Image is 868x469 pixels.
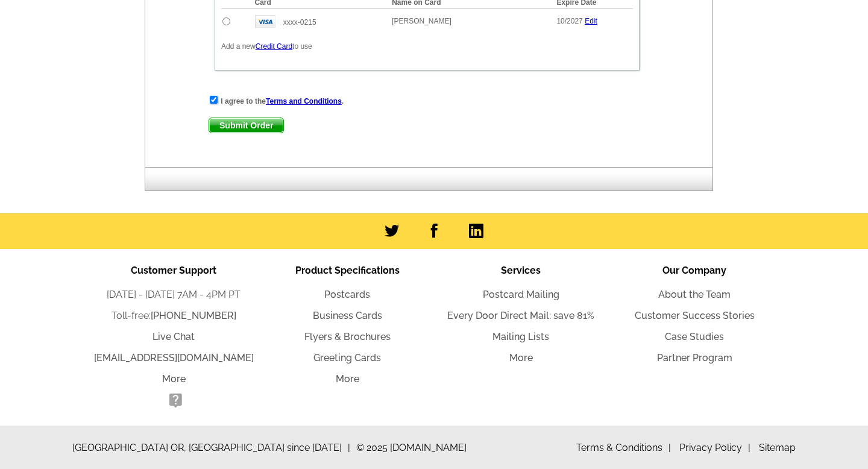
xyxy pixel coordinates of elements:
[501,265,541,276] span: Services
[313,352,381,364] a: Greeting Cards
[221,41,633,52] p: Add a new to use
[492,331,549,342] a: Mailing Lists
[87,288,260,302] li: [DATE] - [DATE] 7AM - 4PM PT
[313,310,382,321] a: Business Cards
[509,352,533,364] a: More
[131,265,216,276] span: Customer Support
[336,373,359,385] a: More
[255,15,275,28] img: visa.gif
[447,310,594,321] a: Every Door Direct Mail: save 81%
[556,17,582,25] span: 10/2027
[162,373,186,385] a: More
[256,42,292,51] a: Credit Card
[266,97,342,105] a: Terms and Conditions
[295,265,400,276] span: Product Specifications
[209,118,283,133] span: Submit Order
[392,17,451,25] span: [PERSON_NAME]
[304,331,391,342] a: Flyers & Brochures
[87,309,260,323] li: Toll-free:
[356,441,467,455] span: © 2025 [DOMAIN_NAME]
[283,18,316,27] span: xxxx-0215
[576,442,671,453] a: Terms & Conditions
[585,17,597,25] a: Edit
[153,331,195,342] a: Live Chat
[151,310,236,321] a: [PHONE_NUMBER]
[221,97,344,105] strong: I agree to the .
[483,289,559,300] a: Postcard Mailing
[72,441,350,455] span: [GEOGRAPHIC_DATA] OR, [GEOGRAPHIC_DATA] since [DATE]
[324,289,370,300] a: Postcards
[94,352,254,364] a: [EMAIL_ADDRESS][DOMAIN_NAME]
[627,189,868,469] iframe: LiveChat chat widget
